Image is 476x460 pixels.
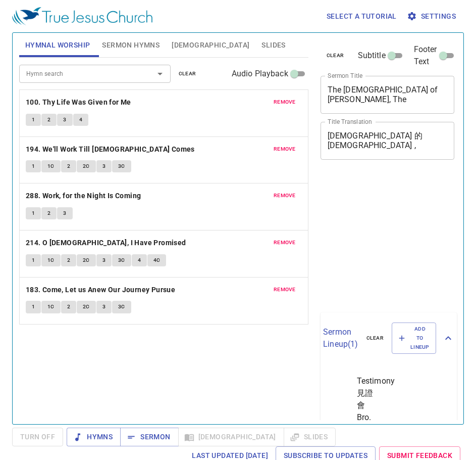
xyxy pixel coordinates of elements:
[47,209,50,218] span: 2
[112,254,131,266] button: 3C
[392,323,436,354] button: Add to Lineup
[67,162,70,171] span: 2
[138,256,141,265] span: 4
[12,7,152,25] img: True Jesus Church
[128,431,170,443] span: Sermon
[32,115,35,124] span: 1
[179,69,196,78] span: clear
[328,131,448,150] textarea: [DEMOGRAPHIC_DATA] 的 [DEMOGRAPHIC_DATA] , [DEMOGRAPHIC_DATA] 的 [DEMOGRAPHIC_DATA] , 雅 各 的 [DEMOGR...
[32,162,35,171] span: 1
[274,145,296,154] span: remove
[102,162,105,171] span: 3
[26,96,133,109] button: 100. Thy Life Was Given for Me
[57,207,72,219] button: 3
[67,428,121,446] button: Hymns
[358,50,386,62] span: Subtitle
[274,285,296,294] span: remove
[32,209,35,218] span: 1
[41,160,61,172] button: 1C
[61,160,76,172] button: 2
[316,170,429,308] iframe: from-child
[77,254,96,266] button: 2C
[274,238,296,247] span: remove
[120,428,178,446] button: Sermon
[268,143,302,155] button: remove
[83,302,90,311] span: 2C
[173,68,202,80] button: clear
[77,160,96,172] button: 2C
[83,162,90,171] span: 2C
[96,254,112,266] button: 3
[79,115,82,124] span: 4
[61,301,76,313] button: 2
[26,143,195,156] b: 194. We'll Work Till [DEMOGRAPHIC_DATA] Comes
[268,237,302,249] button: remove
[57,114,72,126] button: 3
[26,143,196,156] button: 194. We'll Work Till [DEMOGRAPHIC_DATA] Comes
[232,68,288,80] span: Audio Playback
[153,256,161,265] span: 4C
[26,190,141,202] b: 288. Work, for the Night Is Coming
[172,39,249,52] span: [DEMOGRAPHIC_DATA]
[398,325,430,352] span: Add to Lineup
[147,254,167,266] button: 4C
[41,207,57,219] button: 2
[26,254,41,266] button: 1
[26,160,41,172] button: 1
[328,85,448,104] textarea: The [DEMOGRAPHIC_DATA] of [PERSON_NAME], The [DEMOGRAPHIC_DATA] of [PERSON_NAME] and The [DEMOGRA...
[102,302,105,311] span: 3
[67,302,70,311] span: 2
[25,39,90,52] span: Hymnal Worship
[409,10,456,23] span: Settings
[261,39,285,52] span: Slides
[327,10,397,23] span: Select a tutorial
[321,312,457,364] div: Sermon Lineup(1)clearAdd to Lineup
[118,302,125,311] span: 3C
[41,114,57,126] button: 2
[83,256,90,265] span: 2C
[323,7,401,26] button: Select a tutorial
[118,256,125,265] span: 3C
[26,114,41,126] button: 1
[268,96,302,108] button: remove
[47,162,55,171] span: 1C
[47,302,55,311] span: 1C
[360,332,390,344] button: clear
[321,50,350,62] button: clear
[47,115,50,124] span: 2
[274,98,296,107] span: remove
[366,334,384,343] span: clear
[41,254,61,266] button: 1C
[41,301,61,313] button: 1C
[112,160,131,172] button: 3C
[73,114,88,126] button: 4
[327,51,344,60] span: clear
[26,284,175,296] b: 183. Come, Let us Anew Our Journey Pursue
[67,256,70,265] span: 2
[112,301,131,313] button: 3C
[26,301,41,313] button: 1
[405,7,460,26] button: Settings
[323,326,358,350] p: Sermon Lineup ( 1 )
[26,96,131,109] b: 100. Thy Life Was Given for Me
[26,284,177,296] button: 183. Come, Let us Anew Our Journey Pursue
[32,302,35,311] span: 1
[268,190,302,202] button: remove
[75,431,113,443] span: Hymns
[153,67,167,81] button: Open
[118,162,125,171] span: 3C
[77,301,96,313] button: 2C
[102,256,105,265] span: 3
[26,207,41,219] button: 1
[132,254,147,266] button: 4
[268,284,302,296] button: remove
[32,256,35,265] span: 1
[47,256,55,265] span: 1C
[26,190,143,202] button: 288. Work, for the Night Is Coming
[61,254,76,266] button: 2
[102,39,160,52] span: Sermon Hymns
[274,191,296,200] span: remove
[26,237,186,249] b: 214. O [DEMOGRAPHIC_DATA], I Have Promised
[26,237,188,249] button: 214. O [DEMOGRAPHIC_DATA], I Have Promised
[63,209,66,218] span: 3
